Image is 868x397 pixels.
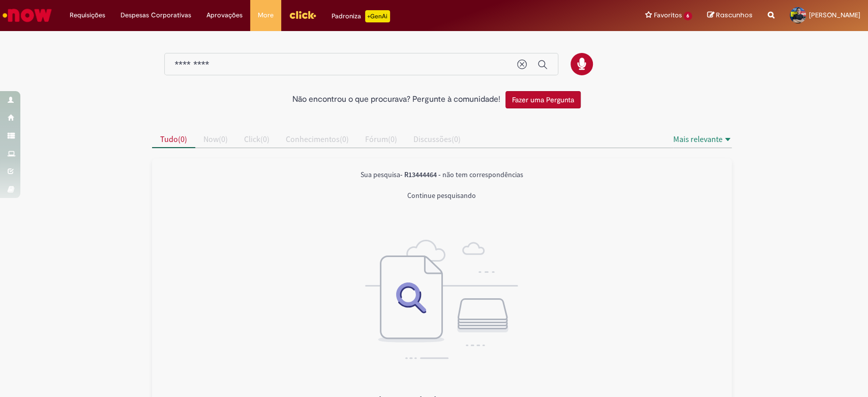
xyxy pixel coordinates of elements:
[653,10,681,20] span: Favoritos
[683,12,692,20] span: 6
[289,7,316,22] img: click_logo_yellow_360x200.png
[505,91,581,108] button: Fazer uma Pergunta
[121,10,191,20] span: Despesas Corporativas
[716,10,753,20] span: Rascunhos
[332,10,390,22] div: Padroniza
[1,5,53,25] img: ServiceNow
[70,10,105,20] span: Requisições
[292,95,500,104] h2: Não encontrou o que procurava? Pergunte à comunidade!
[809,11,860,19] span: [PERSON_NAME]
[206,10,243,20] span: Aprovações
[258,10,274,20] span: More
[707,11,753,20] a: Rascunhos
[365,10,390,22] p: +GenAi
